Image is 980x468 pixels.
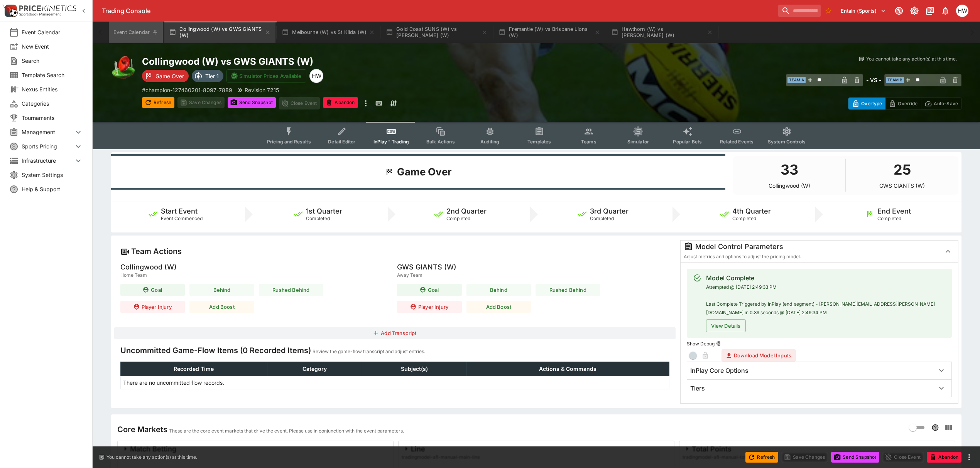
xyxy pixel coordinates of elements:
h5: End Event [877,207,911,215]
button: Override [885,98,921,109]
span: Related Events [720,139,754,145]
div: Model Control Parameters [684,242,935,251]
span: Templates [527,139,551,145]
button: Player Injury [120,301,185,313]
span: Help & Support [22,185,83,193]
button: Toggle light/dark mode [907,4,921,18]
button: Harrison Walker [954,2,971,19]
h5: 3rd Quarter [590,207,629,215]
button: more [965,453,974,462]
h2: Copy To Clipboard [142,56,552,67]
button: Send Snapshot [228,97,276,108]
span: InPlay™ Trading [373,139,409,145]
p: Overtype [861,99,882,108]
button: Auto-Save [921,98,961,109]
span: System Controls [768,139,806,145]
span: Tournaments [22,114,83,122]
button: Select Tenant [836,5,890,17]
span: Event Commenced [161,215,203,221]
span: Detail Editor [328,139,355,145]
p: Auto-Save [934,99,958,108]
div: Line [402,444,480,453]
span: Team A [787,77,806,83]
span: Categories [22,99,83,108]
span: Auditing [480,139,499,145]
p: Override [898,99,917,108]
td: There are no uncommitted flow records. [121,376,669,389]
span: Completed [732,215,756,221]
button: Fremantle (W) vs Brisbane Lions (W) [494,22,605,43]
span: Completed [877,215,901,221]
div: Event type filters [261,122,812,149]
button: Add Transcript [114,327,676,339]
p: Show Debug [687,340,715,347]
button: Connected to PK [892,4,906,18]
span: Template Search [22,71,83,79]
span: Teams [581,139,596,145]
div: Harrison Walker [956,5,968,17]
span: Management [22,128,74,136]
button: Download Model Inputs [721,349,796,362]
div: Model Complete [706,273,946,283]
h6: - VS - [866,76,881,84]
img: PriceKinetics [19,5,76,11]
span: Completed [590,215,614,221]
span: Home Team [120,271,177,279]
span: System Settings [22,171,83,179]
span: Completed [446,215,470,221]
button: Melbourne (W) vs St Kilda (W) [277,22,380,43]
button: more [361,97,370,109]
p: Review the game-flow transcript and adjust entries. [313,348,425,355]
button: Gold Coast SUNS (W) vs [PERSON_NAME] (W) [381,22,492,43]
button: Show Debug [716,341,721,346]
button: Documentation [923,4,937,18]
span: Mark an event as closed and abandoned. [927,453,961,460]
button: Refresh [142,97,174,108]
div: Trading Console [102,7,775,15]
th: Category [267,362,362,376]
span: Popular Bets [673,139,702,145]
h5: 1st Quarter [306,207,342,215]
span: Search [22,57,83,65]
span: Sports Pricing [22,142,74,150]
th: Actions & Commands [466,362,669,376]
h6: Tiers [690,384,705,392]
h6: InPlay Core Options [690,367,749,375]
h5: Start Event [161,207,198,215]
button: Player Injury [397,301,461,313]
span: Away Team [397,271,456,279]
button: Hawthorn (W) vs [PERSON_NAME] (W) [607,22,718,43]
button: Abandon [927,452,961,463]
span: Attempted @ [DATE] 2:49:33 PM Last Complete Triggered by InPlay (end_segment) - [PERSON_NAME][EMA... [706,284,935,315]
th: Recorded Time [121,362,267,376]
h5: GWS GIANTS (W) [397,263,456,271]
h1: 33 [781,159,798,180]
h5: 4th Quarter [732,207,771,215]
button: No Bookmarks [822,5,835,17]
span: Infrastructure [22,157,74,165]
button: Simulator Prices Available [226,69,306,82]
button: Overtype [848,98,885,109]
h5: Collingwood (W) [120,263,177,271]
span: Event Calendar [22,28,83,36]
button: Abandon [323,97,358,108]
p: These are the core event markets that drive the event. Please use in conjunction with the event p... [169,427,404,435]
span: Simulator [627,139,649,145]
div: Harry Walker [309,69,323,83]
span: Mark an event as closed and abandoned. [323,98,358,106]
img: australian_rules.png [111,56,136,80]
span: Nexus Entities [22,85,83,93]
button: Notifications [938,4,952,18]
th: Subject(s) [362,362,466,376]
h4: Uncommitted Game-Flow Items (0 Recorded Items) [120,345,311,355]
p: Game Over [155,72,184,80]
span: Bulk Actions [426,139,455,145]
button: Rushed Behind [259,284,323,296]
p: You cannot take any action(s) at this time. [106,454,197,461]
p: Revision 7215 [245,86,279,94]
button: Goal [397,284,461,296]
button: Goal [120,284,185,296]
img: Sportsbook Management [19,13,61,16]
h4: Core Markets [117,424,167,434]
button: Refresh [745,452,778,463]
